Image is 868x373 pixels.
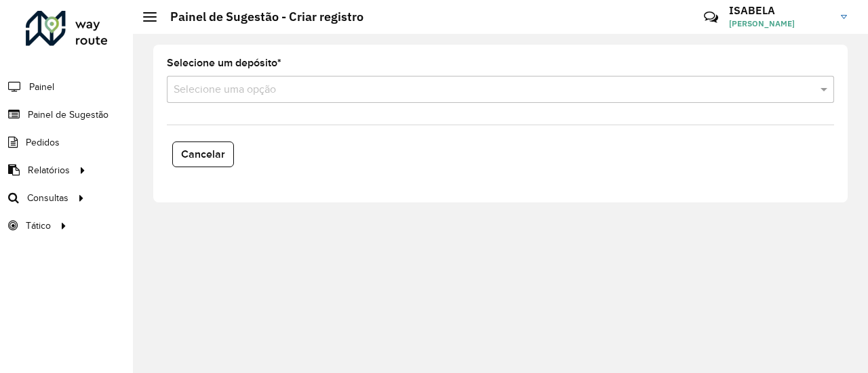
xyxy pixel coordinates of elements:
[28,163,70,177] span: Relatórios
[27,191,68,205] span: Consultas
[181,148,225,160] span: Cancelar
[729,18,831,30] span: [PERSON_NAME]
[29,80,54,94] span: Painel
[28,108,108,122] span: Painel de Sugestão
[729,4,831,17] h3: ISABELA
[167,55,281,71] label: Selecione um depósito
[26,219,51,233] span: Tático
[696,3,726,32] a: Contato Rápido
[157,9,363,24] h2: Painel de Sugestão - Criar registro
[26,135,60,150] span: Pedidos
[172,141,234,167] button: Cancelar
